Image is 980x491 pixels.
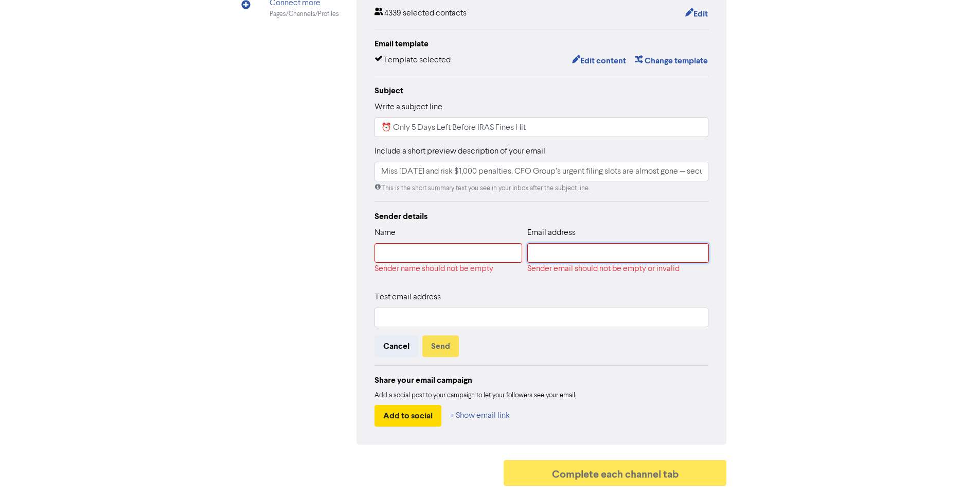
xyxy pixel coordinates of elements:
[375,263,523,275] div: Sender name should not be empty
[527,263,709,275] div: Sender email should not be empty or invalid
[634,54,708,67] button: Change template
[572,54,627,67] button: Edit content
[375,291,441,303] label: Test email address
[375,405,441,427] button: Add to social
[375,183,709,193] div: This is the short summary text you see in your inbox after the subject line.
[375,335,418,357] button: Cancel
[270,9,339,19] div: Pages/Channels/Profiles
[375,227,396,239] label: Name
[422,335,459,357] button: Send
[375,38,709,50] div: Email template
[929,442,980,491] iframe: Chat Widget
[527,227,576,239] label: Email address
[375,374,709,386] div: Share your email campaign
[375,210,709,223] div: Sender details
[375,54,451,67] div: Template selected
[375,7,467,21] div: 4339 selected contacts
[375,391,709,401] div: Add a social post to your campaign to let your followers see your email.
[375,145,545,158] label: Include a short preview description of your email
[375,101,442,113] label: Write a subject line
[504,460,727,486] button: Complete each channel tab
[375,84,709,97] div: Subject
[685,7,708,21] button: Edit
[450,405,510,427] button: + Show email link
